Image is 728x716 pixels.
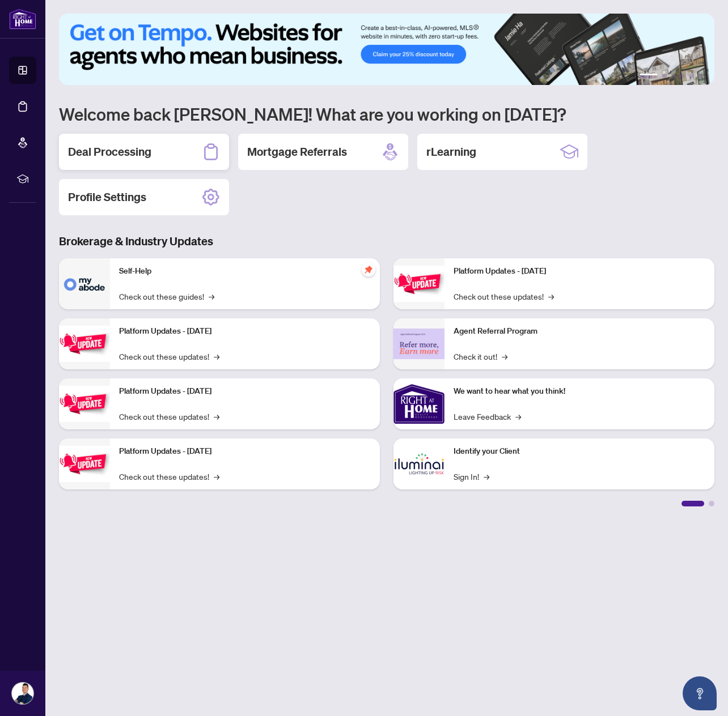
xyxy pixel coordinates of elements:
[119,350,219,363] a: Check out these updates!→
[9,8,36,29] img: logo
[393,329,445,360] img: Agent Referral Program
[119,445,371,458] p: Platform Updates - [DATE]
[689,74,694,78] button: 5
[640,74,658,78] button: 1
[662,74,667,78] button: 2
[214,410,219,423] span: →
[119,265,371,278] p: Self-Help
[502,350,507,363] span: →
[393,378,445,429] img: We want to hear what you think!
[393,266,445,301] img: Platform Updates - June 23, 2025
[59,14,714,85] img: Slide 0
[454,325,705,338] p: Agent Referral Program
[247,144,347,160] h2: Mortgage Referrals
[454,265,705,278] p: Platform Updates - [DATE]
[119,470,219,483] a: Check out these updates!→
[59,233,714,249] h3: Brokerage & Industry Updates
[680,74,685,78] button: 4
[12,683,33,704] img: Profile Icon
[515,410,521,423] span: →
[59,386,110,421] img: Platform Updates - July 21, 2025
[214,350,219,363] span: →
[548,290,554,302] span: →
[683,676,717,710] button: Open asap
[454,410,521,423] a: Leave Feedback→
[362,263,375,276] span: pushpin
[59,103,714,125] h1: Welcome back [PERSON_NAME]! What are you working on [DATE]?
[59,326,110,361] img: Platform Updates - September 16, 2025
[454,445,705,458] p: Identify your Client
[214,470,219,483] span: →
[119,325,371,338] p: Platform Updates - [DATE]
[671,74,676,78] button: 3
[454,470,489,483] a: Sign In!→
[59,258,110,309] img: Self-Help
[393,438,445,489] img: Identify your Client
[484,470,489,483] span: →
[59,446,110,481] img: Platform Updates - July 8, 2025
[454,290,554,302] a: Check out these updates!→
[119,410,219,423] a: Check out these updates!→
[119,385,371,398] p: Platform Updates - [DATE]
[68,189,146,205] h2: Profile Settings
[209,290,214,302] span: →
[68,144,151,160] h2: Deal Processing
[699,74,703,78] button: 6
[426,144,476,160] h2: rLearning
[454,385,705,398] p: We want to hear what you think!
[119,290,214,302] a: Check out these guides!→
[454,350,507,363] a: Check it out!→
